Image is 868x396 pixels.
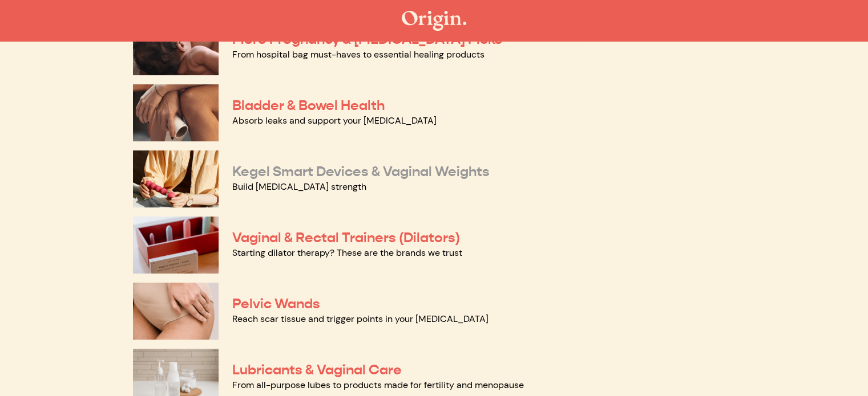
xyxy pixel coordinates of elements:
[232,115,437,126] a: Absorb leaks and support your [MEDICAL_DATA]
[232,163,490,180] a: Kegel Smart Devices & Vaginal Weights
[232,229,460,246] a: Vaginal & Rectal Trainers (Dilators)
[133,283,219,340] img: Pelvic Wands
[133,84,219,141] img: Bladder & Bowel Health
[232,361,402,378] a: Lubricants & Vaginal Care
[232,379,524,391] a: From all-purpose lubes to products made for fertility and menopause
[232,247,462,259] a: Starting dilator therapy? These are the brands we trust
[133,150,219,207] img: Kegel Smart Devices & Vaginal Weights
[232,97,385,114] a: Bladder & Bowel Health
[232,295,320,312] a: Pelvic Wands
[232,48,485,60] a: From hospital bag must-haves to essential healing products
[232,313,488,325] a: Reach scar tissue and trigger points in your [MEDICAL_DATA]
[133,217,219,273] img: Vaginal & Rectal Trainers (Dilators)
[133,18,219,75] img: More Pregnancy & Postpartum Picks
[402,11,466,31] img: The Origin Shop
[232,181,366,193] a: Build [MEDICAL_DATA] strength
